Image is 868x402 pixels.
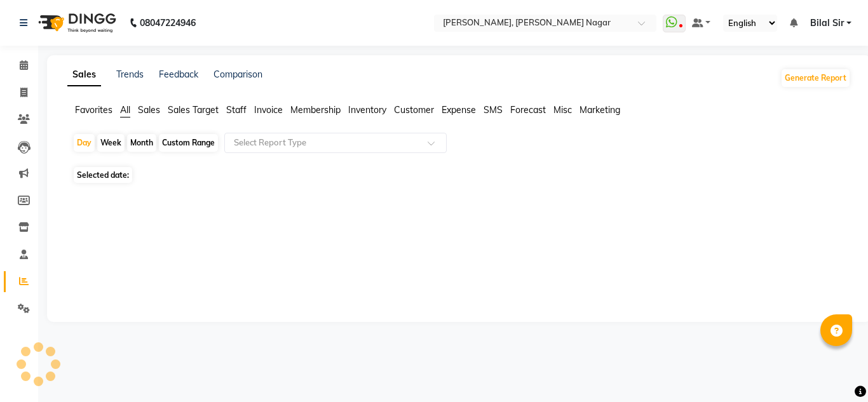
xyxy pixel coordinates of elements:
[580,104,620,116] span: Marketing
[159,69,198,80] a: Feedback
[254,104,283,116] span: Invoice
[484,104,503,116] span: SMS
[159,134,218,152] div: Custom Range
[214,69,262,80] a: Comparison
[290,104,341,116] span: Membership
[75,104,112,116] span: Favorites
[97,134,125,152] div: Week
[120,104,130,116] span: All
[32,5,119,41] img: logo
[810,17,844,30] span: Bilal Sir
[74,167,132,183] span: Selected date:
[226,104,247,116] span: Staff
[127,134,156,152] div: Month
[553,104,572,116] span: Misc
[67,64,101,86] a: Sales
[442,104,476,116] span: Expense
[168,104,219,116] span: Sales Target
[140,5,196,41] b: 08047224946
[510,104,546,116] span: Forecast
[394,104,434,116] span: Customer
[138,104,160,116] span: Sales
[116,69,144,80] a: Trends
[74,134,95,152] div: Day
[782,69,850,87] button: Generate Report
[348,104,386,116] span: Inventory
